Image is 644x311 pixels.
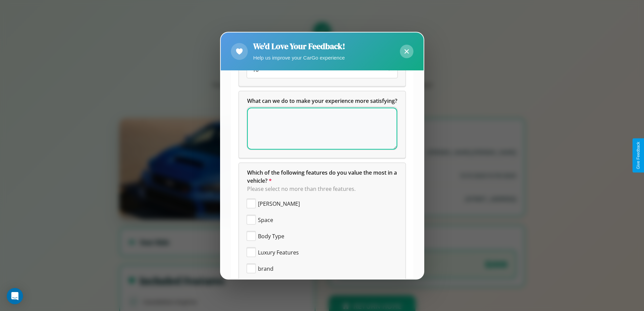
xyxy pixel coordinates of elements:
[247,97,397,105] span: What can we do to make your experience more satisfying?
[258,232,284,240] span: Body Type
[258,248,299,257] span: Luxury Features
[258,200,300,208] span: [PERSON_NAME]
[258,216,273,224] span: Space
[253,53,345,62] p: Help us improve your CarGo experience
[247,169,398,184] span: Which of the following features do you value the most in a vehicle?
[253,41,345,52] h2: We'd Love Your Feedback!
[258,265,273,273] span: brand
[7,288,23,304] div: Open Intercom Messenger
[253,66,259,73] span: 10
[636,142,641,169] div: Give Feedback
[247,185,356,193] span: Please select no more than three features.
